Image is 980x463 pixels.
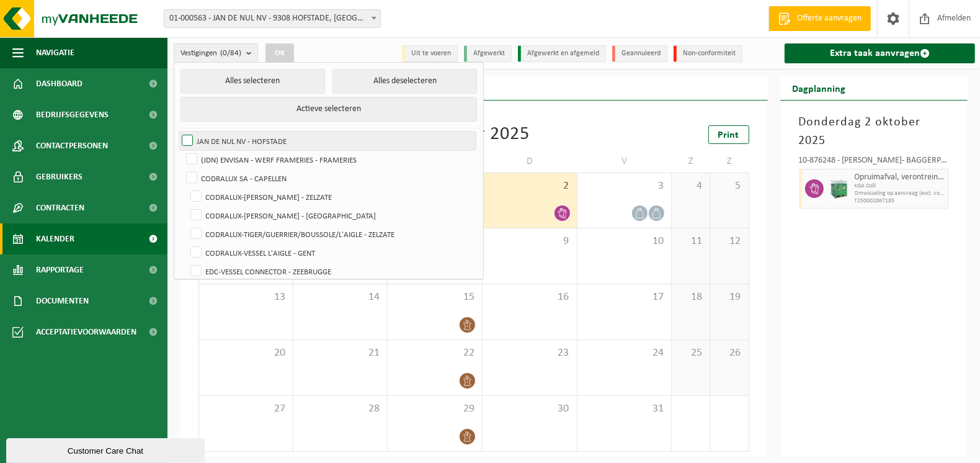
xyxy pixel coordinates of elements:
span: 23 [489,346,571,360]
span: 5 [716,179,742,193]
span: T250002867185 [855,197,946,205]
span: Omwisseling op aanvraag (excl. voorrijkost) [855,190,946,197]
h2: Dagplanning [780,76,858,100]
span: 25 [678,346,703,360]
div: 10-876248 - [PERSON_NAME]- BAGGERPONTON DN40 - [GEOGRAPHIC_DATA] [799,156,950,169]
span: 01-000563 - JAN DE NUL NV - 9308 HOFSTADE, TRAGEL 60 [164,10,380,27]
span: 16 [489,290,571,304]
span: 17 [584,290,666,304]
label: CODRALUX SA - CAPELLEN [184,169,476,187]
span: 2 [489,179,571,193]
span: 19 [716,290,742,304]
button: OK [265,43,294,63]
span: 24 [584,346,666,360]
iframe: chat widget [6,436,207,463]
span: Acceptatievoorwaarden [36,317,136,348]
span: Contracten [36,192,84,223]
span: 10 [584,235,666,248]
img: PB-HB-1400-HPE-GN-11 [830,179,849,199]
li: Uit te voeren [402,45,458,62]
span: 01-000563 - JAN DE NUL NV - 9308 HOFSTADE, TRAGEL 60 [164,9,381,28]
span: 3 [584,179,666,193]
span: Dashboard [36,68,82,99]
span: Navigatie [36,37,74,68]
td: Z [710,150,749,173]
label: JAN DE NUL NV - HOFSTADE [179,132,476,150]
label: CODRALUX-TIGER/GUERRIER/BOUSSOLE/L'AIGLE - ZELZATE [188,225,476,243]
td: D [483,150,577,173]
span: 12 [716,235,742,248]
span: KGA Colli [855,182,946,190]
button: Alles selecteren [180,69,325,94]
span: Print [718,130,739,140]
span: 18 [678,290,703,304]
span: 26 [716,346,742,360]
a: Extra taak aanvragen [785,43,976,63]
li: Non-conformiteit [674,45,742,62]
button: Vestigingen(0/84) [174,43,258,62]
button: Alles deselecteren [332,69,477,94]
li: Geannuleerd [612,45,667,62]
span: 28 [300,402,381,416]
td: Z [672,150,710,173]
span: 14 [300,290,381,304]
td: V [577,150,672,173]
span: 15 [394,290,476,304]
count: (0/84) [220,49,241,57]
span: Gebruikers [36,161,82,192]
span: Offerte aanvragen [794,12,865,25]
span: Opruimafval, verontreinigd met olie [855,173,946,182]
span: 13 [205,290,287,304]
li: Afgewerkt en afgemeld [518,45,606,62]
span: 11 [678,235,703,248]
button: Actieve selecteren [180,97,477,122]
span: 30 [489,402,571,416]
span: Documenten [36,285,89,317]
h3: Donderdag 2 oktober 2025 [799,113,950,150]
span: 21 [300,346,381,360]
span: 9 [489,235,571,248]
a: Offerte aanvragen [768,6,871,31]
a: Print [708,125,749,144]
li: Afgewerkt [464,45,512,62]
span: 22 [394,346,476,360]
span: Kalender [36,223,74,254]
span: 20 [205,346,287,360]
span: 31 [584,402,666,416]
span: 4 [678,179,703,193]
span: 27 [205,402,287,416]
span: Rapportage [36,254,84,285]
label: EDC-VESSEL CONNECTOR - ZEEBRUGGE [188,262,476,281]
label: CODRALUX-VESSEL L'AIGLE - GENT [188,243,476,262]
label: CODRALUX-[PERSON_NAME] - ZELZATE [188,187,476,206]
label: CODRALUX-[PERSON_NAME] - [GEOGRAPHIC_DATA] [188,206,476,225]
span: Vestigingen [180,44,241,63]
span: Bedrijfsgegevens [36,99,109,130]
label: (JDN) ENVISAN - WERF FRAMERIES - FRAMERIES [184,150,476,169]
span: Contactpersonen [36,130,108,161]
span: 29 [394,402,476,416]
